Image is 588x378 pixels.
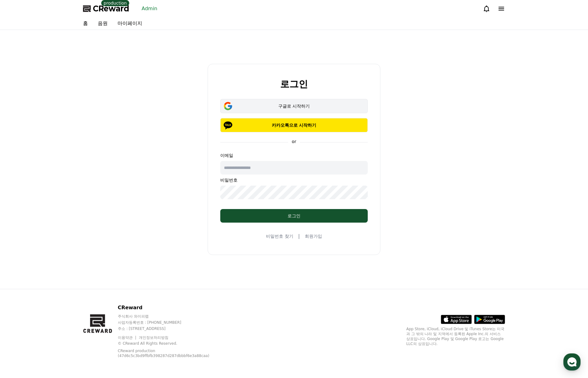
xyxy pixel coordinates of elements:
[93,4,129,14] span: CReward
[139,4,160,14] a: Admin
[233,213,355,219] div: 로그인
[118,320,226,325] p: 사업자등록번호 : [PHONE_NUMBER]
[78,17,93,30] a: 홈
[229,122,359,128] p: 카카오톡으로 시작하기
[220,152,368,158] p: 이메일
[113,17,147,30] a: 마이페이지
[80,195,118,211] a: 설정
[118,314,226,319] p: 주식회사 와이피랩
[220,118,368,132] button: 카카오톡으로 시작하기
[266,233,293,239] a: 비밀번호 찾기
[406,327,505,346] p: App Store, iCloud, iCloud Drive 및 iTunes Store는 미국과 그 밖의 나라 및 지역에서 등록된 Apple Inc.의 서비스 상표입니다. Goo...
[95,205,103,210] span: 설정
[83,4,129,14] a: CReward
[288,138,300,145] p: or
[19,205,23,210] span: 홈
[220,99,368,113] button: 구글로 시작하기
[41,195,80,211] a: 대화
[280,79,308,89] h2: 로그인
[118,304,226,311] p: CReward
[298,232,300,240] span: |
[56,205,64,210] span: 대화
[305,233,322,239] a: 회원가입
[220,177,368,183] p: 비밀번호
[220,209,368,223] button: 로그인
[93,17,113,30] a: 음원
[2,195,41,211] a: 홈
[139,335,168,340] a: 개인정보처리방침
[118,341,226,346] p: © CReward All Rights Reserved.
[118,335,137,340] a: 이용약관
[229,103,359,109] div: 구글로 시작하기
[118,348,217,358] p: CReward production (47d6c5c3bd9ffbfb398287d287dbbbf6e3a88caa)
[118,326,226,331] p: 주소 : [STREET_ADDRESS]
